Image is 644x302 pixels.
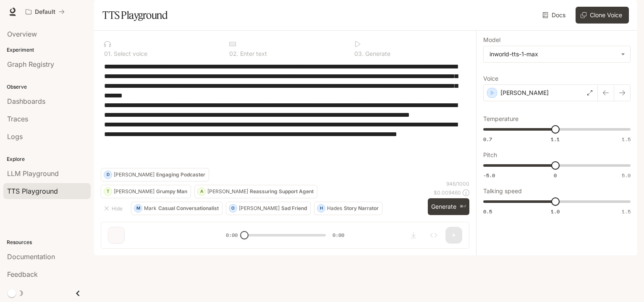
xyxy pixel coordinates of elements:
button: D[PERSON_NAME]Engaging Podcaster [101,168,209,181]
p: [PERSON_NAME] [114,172,154,177]
div: O [229,202,237,215]
p: 0 3 . [354,51,364,57]
p: Voice [483,76,498,81]
p: Enter text [238,51,267,57]
div: inworld-tts-1-max [484,46,630,62]
p: [PERSON_NAME] [114,189,154,194]
button: MMarkCasual Conversationalist [131,202,223,215]
button: O[PERSON_NAME]Sad Friend [226,202,311,215]
p: [PERSON_NAME] [500,89,549,97]
span: 0.5 [483,208,492,215]
p: [PERSON_NAME] [207,189,248,194]
p: 0 1 . [104,51,112,57]
div: T [104,185,112,198]
div: inworld-tts-1-max [490,50,617,58]
span: 0 [554,172,557,179]
p: Grumpy Man [156,189,187,194]
p: Engaging Podcaster [156,172,205,177]
button: T[PERSON_NAME]Grumpy Man [101,185,191,198]
p: Sad Friend [281,206,307,211]
span: 0.7 [483,136,492,143]
div: M [134,202,142,215]
div: A [198,185,205,198]
p: Hades [327,206,342,211]
span: 1.1 [551,136,560,143]
p: Temperature [483,116,518,122]
p: Story Narrator [344,206,379,211]
h1: TTS Playground [102,7,168,24]
button: A[PERSON_NAME]Reassuring Support Agent [194,185,317,198]
p: 0 2 . [229,51,238,57]
p: Mark [144,206,157,211]
p: Model [483,37,500,43]
button: All workspaces [22,3,68,20]
span: 1.5 [622,208,631,215]
span: 1.0 [551,208,560,215]
button: Clone Voice [576,7,629,24]
p: ⌘⏎ [460,204,466,209]
p: Select voice [112,51,147,57]
a: Docs [541,7,569,24]
button: Generate⌘⏎ [428,198,469,215]
button: Hide [101,202,128,215]
span: 5.0 [622,172,631,179]
div: D [104,168,112,181]
div: H [317,202,325,215]
p: Casual Conversationalist [158,206,219,211]
span: -5.0 [483,172,495,179]
p: Generate [364,51,390,57]
p: Reassuring Support Agent [250,189,314,194]
p: Pitch [483,152,497,158]
button: HHadesStory Narrator [314,202,382,215]
p: Talking speed [483,188,522,194]
p: Default [35,8,55,16]
p: [PERSON_NAME] [239,206,280,211]
span: 1.5 [622,136,631,143]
